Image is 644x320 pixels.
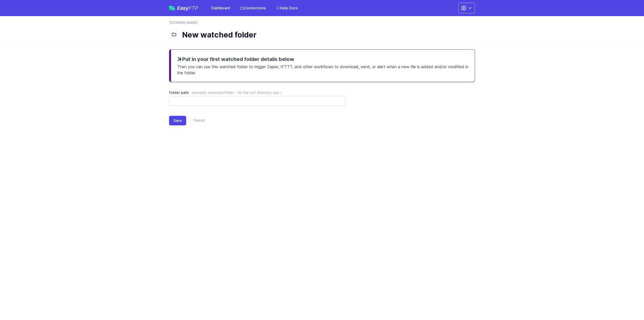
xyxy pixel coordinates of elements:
[186,116,205,125] a: Cancel
[177,56,469,63] h3: Put in your first watched folder details below
[169,20,475,28] nav: Breadcrumb
[169,6,198,11] a: EasyFTP
[177,63,469,76] p: Then you can use this watched folder to trigger Zapier, IFTTT, and other workflows to download, s...
[169,6,175,10] img: easyftp_logo.png
[192,90,282,95] span: example: /example/folder - for the root directory use: /
[189,5,198,11] span: FTP
[169,90,346,95] label: Folder path
[169,20,198,25] a: [DOMAIN_NAME]
[169,116,186,125] button: Save
[177,6,198,11] span: Easy
[237,4,269,13] a: Connections
[273,4,301,13] a: Help Docs
[182,30,471,39] h1: New watched folder
[208,4,233,13] a: Dashboard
